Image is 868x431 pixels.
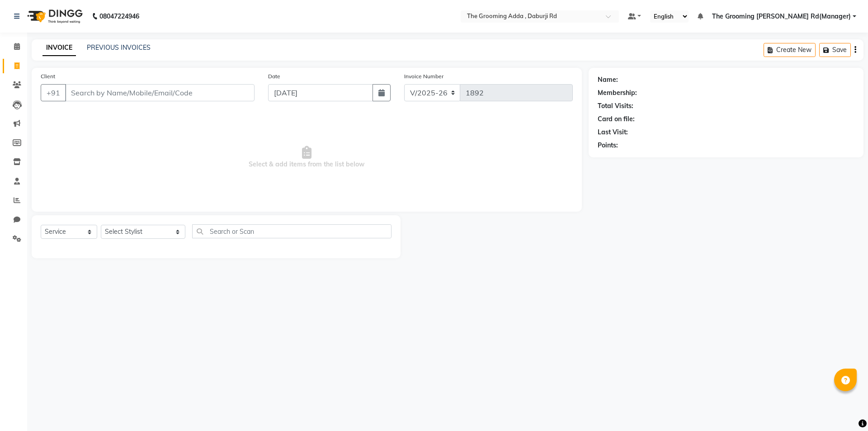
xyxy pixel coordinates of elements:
label: Invoice Number [404,72,443,81]
div: Total Visits: [598,101,633,111]
label: Date [268,72,280,81]
div: Card on file: [598,114,635,124]
button: Save [819,43,851,57]
label: Client [41,72,55,81]
a: INVOICE [42,40,76,56]
div: Name: [598,75,618,85]
iframe: chat widget [830,395,859,422]
button: +91 [41,84,66,101]
button: Create New [764,43,816,57]
span: The Grooming [PERSON_NAME] Rd(Manager) [712,12,851,21]
input: Search or Scan [192,224,392,238]
div: Points: [598,141,618,150]
b: 08047224946 [99,4,139,29]
a: PREVIOUS INVOICES [87,43,151,52]
span: Select & add items from the list below [41,112,573,203]
img: logo [23,4,85,29]
div: Membership: [598,88,637,98]
div: Last Visit: [598,128,628,137]
input: Search by Name/Mobile/Email/Code [65,84,255,101]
